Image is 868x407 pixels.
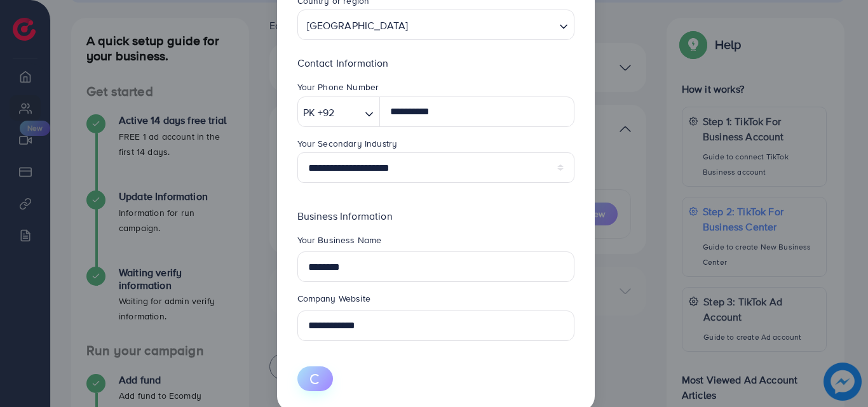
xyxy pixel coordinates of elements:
[412,13,553,37] input: Search for option
[304,14,411,37] span: [GEOGRAPHIC_DATA]
[297,81,379,93] label: Your Phone Number
[303,103,315,122] span: PK
[297,55,574,70] p: Contact Information
[297,97,381,127] div: Search for option
[338,103,360,123] input: Search for option
[297,234,574,251] legend: Your Business Name
[318,103,334,122] span: +92
[297,10,574,40] div: Search for option
[297,137,398,150] label: Your Secondary Industry
[297,292,574,310] legend: Company Website
[297,208,574,224] p: Business Information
